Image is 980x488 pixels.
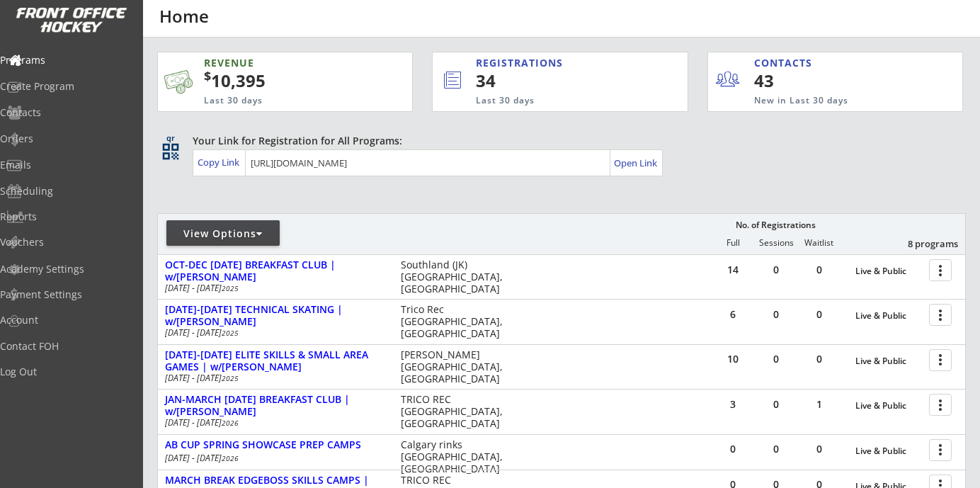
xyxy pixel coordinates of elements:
[222,453,239,463] em: 2026
[165,259,386,283] div: OCT-DEC [DATE] BREAKFAST CLUB | w/[PERSON_NAME]
[755,444,797,454] div: 0
[855,311,922,321] div: Live & Public
[884,237,958,250] div: 8 programs
[929,394,952,416] button: more_vert
[165,284,382,293] div: [DATE] - [DATE]
[476,95,629,107] div: Last 30 days
[712,354,754,364] div: 10
[165,374,382,382] div: [DATE] - [DATE]
[712,265,754,275] div: 14
[755,399,797,409] div: 0
[929,439,952,461] button: more_vert
[165,304,386,328] div: [DATE]-[DATE] TECHNICAL SKATING | w/[PERSON_NAME]
[165,454,382,463] div: [DATE] - [DATE]
[204,67,211,84] sup: $
[929,349,952,371] button: more_vert
[855,446,922,456] div: Live & Public
[165,394,386,418] div: JAN-MARCH [DATE] BREAKFAST CLUB | w/[PERSON_NAME]
[165,419,382,427] div: [DATE] - [DATE]
[198,156,242,169] div: Copy Link
[855,266,922,276] div: Live & Public
[222,373,239,383] em: 2025
[160,141,181,162] button: qr_code
[401,394,512,429] div: TRICO REC [GEOGRAPHIC_DATA], [GEOGRAPHIC_DATA]
[614,153,659,173] a: Open Link
[204,69,367,93] div: 10,395
[165,439,386,451] div: AB CUP SPRING SHOWCASE PREP CAMPS
[165,349,386,373] div: [DATE]-[DATE] ELITE SKILLS & SMALL AREA GAMES | w/[PERSON_NAME]
[755,354,797,364] div: 0
[798,310,841,319] div: 0
[614,157,659,169] div: Open Link
[222,283,239,293] em: 2025
[712,399,754,409] div: 3
[755,265,797,275] div: 0
[401,349,512,385] div: [PERSON_NAME] [GEOGRAPHIC_DATA], [GEOGRAPHIC_DATA]
[204,56,348,70] div: REVENUE
[929,259,952,281] button: more_vert
[712,444,754,454] div: 0
[204,95,348,107] div: Last 30 days
[161,134,178,143] div: qr
[712,310,754,319] div: 6
[754,95,896,107] div: New in Last 30 days
[798,354,841,364] div: 0
[755,238,797,248] div: Sessions
[929,304,952,326] button: more_vert
[755,310,797,319] div: 0
[798,399,841,409] div: 1
[754,56,819,70] div: CONTACTS
[401,259,512,295] div: Southland (JK) [GEOGRAPHIC_DATA], [GEOGRAPHIC_DATA]
[797,238,840,248] div: Waitlist
[855,356,922,366] div: Live & Public
[798,265,841,275] div: 0
[731,220,819,230] div: No. of Registrations
[798,444,841,454] div: 0
[476,56,625,70] div: REGISTRATIONS
[166,227,280,241] div: View Options
[754,69,841,93] div: 43
[855,401,922,411] div: Live & Public
[401,304,512,339] div: Trico Rec [GEOGRAPHIC_DATA], [GEOGRAPHIC_DATA]
[712,238,754,248] div: Full
[193,134,922,148] div: Your Link for Registration for All Programs:
[222,418,239,428] em: 2026
[222,328,239,338] em: 2025
[401,439,512,475] div: Calgary rinks [GEOGRAPHIC_DATA], [GEOGRAPHIC_DATA]
[165,329,382,337] div: [DATE] - [DATE]
[476,69,639,93] div: 34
